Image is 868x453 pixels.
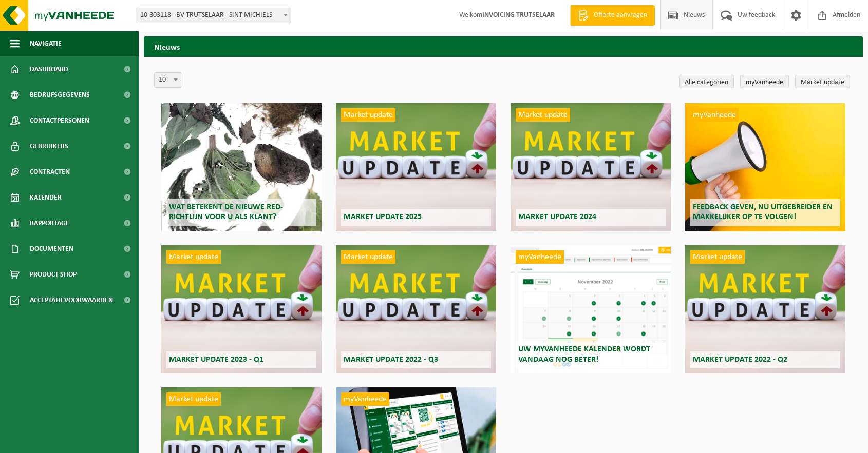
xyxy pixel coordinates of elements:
a: Offerte aanvragen [570,5,655,26]
span: Market update 2022 - Q2 [693,356,787,364]
span: Rapportage [30,210,69,236]
span: 10-803118 - BV TRUTSELAAR - SINT-MICHIELS [136,8,291,23]
a: Market update Market update 2022 - Q2 [685,245,846,373]
span: Market update 2024 [518,213,596,221]
a: Market update Market update 2024 [511,103,671,231]
span: Wat betekent de nieuwe RED-richtlijn voor u als klant? [169,203,283,221]
span: 10 [154,72,181,88]
a: Market update [795,75,850,88]
span: Market update [166,392,221,406]
span: Market update 2023 - Q1 [169,356,263,364]
span: Offerte aanvragen [591,10,650,21]
a: Alle categoriën [679,75,734,88]
span: Market update [516,108,570,122]
span: Product Shop [30,262,77,287]
span: Feedback geven, nu uitgebreider en makkelijker op te volgen! [693,203,833,221]
strong: INVOICING TRUTSELAAR [482,11,555,19]
a: myVanheede [740,75,789,88]
span: Uw myVanheede kalender wordt vandaag nog beter! [518,345,650,363]
a: Market update Market update 2023 - Q1 [161,245,322,373]
span: Market update [166,250,221,264]
span: 10-803118 - BV TRUTSELAAR - SINT-MICHIELS [136,8,291,23]
a: myVanheede Uw myVanheede kalender wordt vandaag nog beter! [511,245,671,373]
span: Market update 2022 - Q3 [344,356,438,364]
span: Kalender [30,185,62,210]
a: Market update Market update 2025 [336,103,497,231]
span: Market update [690,250,745,264]
a: Wat betekent de nieuwe RED-richtlijn voor u als klant? [161,103,322,231]
a: Market update Market update 2022 - Q3 [336,245,497,373]
span: myVanheede [341,392,389,406]
span: Dashboard [30,56,68,82]
span: 10 [155,73,181,87]
span: Acceptatievoorwaarden [30,287,113,313]
span: Contracten [30,159,70,185]
span: Gebruikers [30,133,68,159]
a: myVanheede Feedback geven, nu uitgebreider en makkelijker op te volgen! [685,103,846,231]
span: Navigatie [30,31,62,56]
span: Market update [341,250,395,264]
span: Market update [341,108,395,122]
h2: Nieuws [144,36,863,56]
span: Market update 2025 [344,213,422,221]
span: myVanheede [690,108,739,122]
span: myVanheede [516,250,564,264]
span: Bedrijfsgegevens [30,82,90,108]
span: Contactpersonen [30,108,89,133]
span: Documenten [30,236,73,262]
